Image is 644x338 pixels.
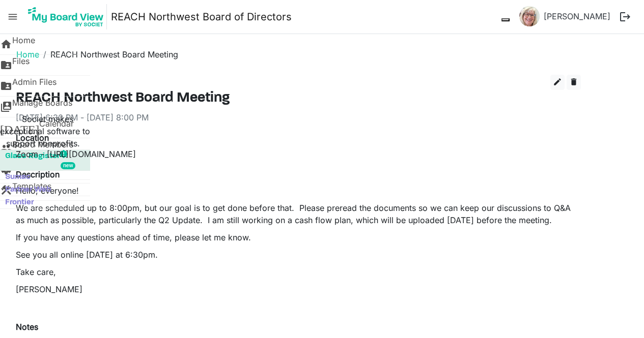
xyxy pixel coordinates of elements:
p: Hello, everyone! [16,185,581,197]
a: [PERSON_NAME] [540,6,614,26]
span: menu [3,7,22,26]
label: Location [16,132,49,144]
a: My Board View Logo [25,4,111,29]
div: [DATE] 6:30 PM - [DATE] 8:00 PM [16,111,581,124]
h3: REACH Northwest Board Meeting [16,90,581,107]
p: We are scheduled up to 8:00pm, but our goal is to get done before that. Please preread the docume... [16,202,581,226]
button: edit [550,75,565,90]
p: If you have any questions ahead of time, please let me know. [16,231,581,243]
span: edit [553,77,562,86]
span: delete [569,77,578,86]
button: logout [614,6,636,27]
span: Files [12,55,30,75]
img: My Board View Logo [25,4,107,29]
label: Notes [16,321,38,333]
span: Home [12,34,35,54]
p: Take care, [16,266,581,278]
a: REACH Northwest Board of Directors [111,7,292,27]
p: [PERSON_NAME] [16,283,581,295]
button: delete [567,75,581,90]
li: REACH Northwest Board Meeting [39,48,178,60]
img: xNcca4RRyg0UDEizl6vavh_oV_zajZ-egsVvuq0KMR1dYo1R1Y746B5yP5oX2tHc_nlwffgkDc68gwoorz6olQ_thumb.png [519,6,540,26]
span: Manage Boards [12,97,72,117]
p: See you all online [DATE] at 6:30pm. [16,249,581,261]
div: Zoom - [URL][DOMAIN_NAME] [16,148,581,160]
div: new [61,162,75,169]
